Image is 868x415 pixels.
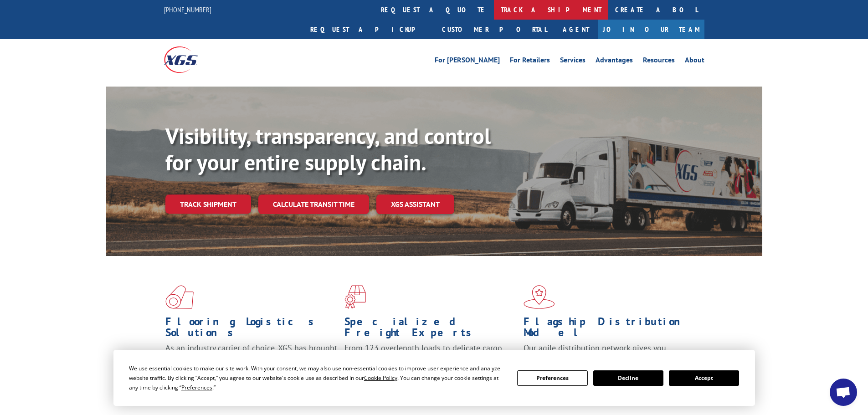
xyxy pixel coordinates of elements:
[524,285,555,309] img: xgs-icon-flagship-distribution-model-red
[669,370,739,386] button: Accept
[510,56,550,67] a: For Retailers
[364,374,397,382] span: Cookie Policy
[560,56,586,67] a: Services
[164,5,211,14] a: [PHONE_NUMBER]
[593,370,663,386] button: Decline
[344,285,366,309] img: xgs-icon-focused-on-flooring-red
[524,316,696,343] h1: Flagship Distribution Model
[598,20,704,39] a: Join Our Team
[303,20,435,39] a: Request a pickup
[643,56,675,67] a: Resources
[830,379,857,406] a: Open chat
[554,20,598,39] a: Agent
[344,316,517,343] h1: Specialized Freight Experts
[376,195,454,214] a: XGS ASSISTANT
[435,56,500,67] a: For [PERSON_NAME]
[685,56,704,67] a: About
[517,370,587,386] button: Preferences
[596,56,633,67] a: Advantages
[165,343,337,375] span: As an industry carrier of choice, XGS has brought innovation and dedication to flooring logistics...
[165,316,338,343] h1: Flooring Logistics Solutions
[435,20,554,39] a: Customer Portal
[165,195,251,214] a: Track shipment
[344,343,517,383] p: From 123 overlength loads to delicate cargo, our experienced staff knows the best way to move you...
[258,195,369,214] a: Calculate transit time
[524,343,691,364] span: Our agile distribution network gives you nationwide inventory management on demand.
[113,350,755,406] div: Cookie Consent Prompt
[129,364,506,392] div: We use essential cookies to make our site work. With your consent, we may also use non-essential ...
[165,122,491,176] b: Visibility, transparency, and control for your entire supply chain.
[165,285,194,309] img: xgs-icon-total-supply-chain-intelligence-red
[181,384,212,391] span: Preferences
